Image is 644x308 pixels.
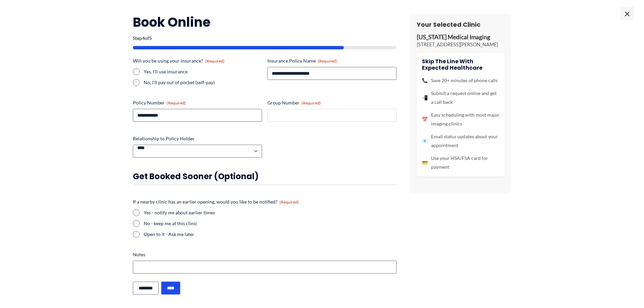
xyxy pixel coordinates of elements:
[422,76,500,85] li: Save 20+ minutes of phone calls
[133,135,262,142] label: Relationship to Policy Holder
[144,220,397,227] label: No - keep me at this clinic
[620,7,634,20] span: ×
[205,58,224,64] span: (Required)
[133,251,397,258] label: Notes
[167,100,186,105] span: (Required)
[417,33,505,41] p: [US_STATE] Medical Imaging
[267,57,397,64] label: Insurance Policy Name
[422,137,428,145] span: 📧
[133,171,397,182] h3: Get booked sooner (optional)
[422,158,428,167] span: 💳
[149,35,152,41] span: 5
[422,76,428,85] span: 📞
[267,99,397,106] label: Group Number
[133,14,397,30] h2: Book Online
[133,198,299,205] legend: If a nearby clinic has an earlier opening, would you like to be notified?
[422,132,500,150] li: Email status updates about your appointment
[133,99,262,106] label: Policy Number
[422,111,500,128] li: Easy scheduling with most major imaging clinics
[417,21,505,28] h3: Your Selected Clinic
[144,231,397,238] label: Open to it - Ask me later
[422,154,500,171] li: Use your HSA/FSA card for payment
[144,68,262,75] label: Yes, I'll use insurance
[144,209,397,216] label: Yes - notify me about earlier times
[422,93,428,102] span: 📲
[142,35,145,41] span: 4
[133,57,224,64] legend: Will you be using your insurance?
[144,79,262,86] label: No, I'll pay out of pocket (self-pay)
[417,41,505,48] p: [STREET_ADDRESS][PERSON_NAME]
[422,89,500,106] li: Submit a request online and get a call back
[318,58,337,64] span: (Required)
[133,36,397,41] p: Step of
[422,58,500,71] h4: Skip the line with Expected Healthcare
[302,100,321,105] span: (Required)
[422,115,428,124] span: 📅
[280,199,299,205] span: (Required)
